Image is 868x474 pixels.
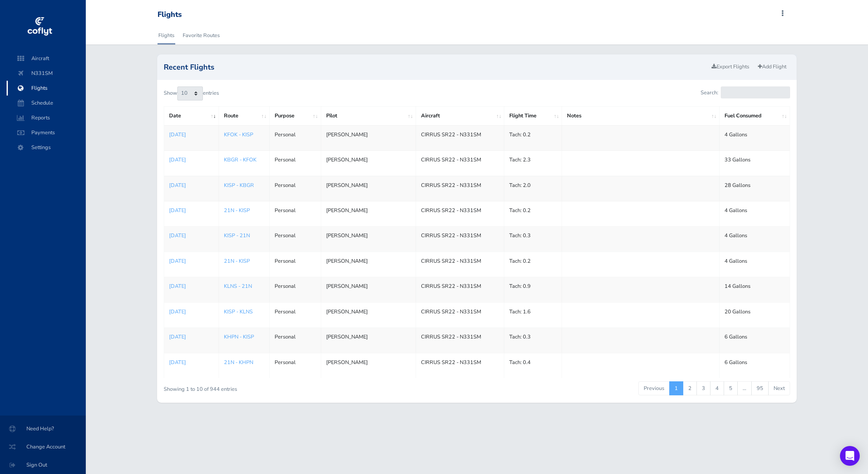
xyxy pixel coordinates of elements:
td: Personal [269,226,321,252]
select: Showentries [177,86,203,100]
th: Notes: activate to sort column ascending [562,107,720,125]
td: Personal [269,353,321,378]
td: 20 Gallons [720,302,790,327]
td: [PERSON_NAME] [321,201,416,226]
a: [DATE] [169,257,214,265]
a: [DATE] [169,131,214,139]
a: KLNS - 21N [224,283,252,290]
a: 21N - KISP [224,207,250,214]
a: [DATE] [169,308,214,316]
td: 6 Gallons [720,353,790,378]
a: 21N - KISP [224,257,250,265]
th: Date: activate to sort column ascending [164,107,219,125]
td: CIRRUS SR22 - N331SM [416,151,504,176]
td: Tach: 0.2 [504,252,562,277]
td: [PERSON_NAME] [321,252,416,277]
td: Tach: 0.9 [504,277,562,302]
img: coflyt logo [26,14,53,39]
a: [DATE] [169,181,214,189]
a: KHPN - KISP [224,333,254,341]
td: CIRRUS SR22 - N331SM [416,277,504,302]
td: 6 Gallons [720,328,790,353]
a: Next [768,381,790,395]
a: [DATE] [169,156,214,164]
div: Open Intercom Messenger [840,446,860,466]
td: 4 Gallons [720,226,790,252]
a: Export Flights [708,61,753,73]
td: Personal [269,302,321,327]
span: Settings [15,140,78,155]
a: KBGR - KFOK [224,156,256,163]
a: 2 [683,381,697,395]
a: Favorite Routes [182,26,221,44]
td: CIRRUS SR22 - N331SM [416,226,504,252]
td: 14 Gallons [720,277,790,302]
a: KISP - 21N [224,232,250,239]
th: Route: activate to sort column ascending [219,107,269,125]
td: Tach: 1.6 [504,302,562,327]
th: Flight Time: activate to sort column ascending [504,107,562,125]
a: 95 [751,381,769,395]
td: Tach: 0.3 [504,328,562,353]
label: Show entries [164,86,219,100]
h2: Recent Flights [164,63,708,71]
a: 4 [710,381,724,395]
td: 28 Gallons [720,176,790,201]
td: CIRRUS SR22 - N331SM [416,328,504,353]
a: Flights [158,26,175,44]
td: Tach: 2.0 [504,176,562,201]
td: 4 Gallons [720,201,790,226]
th: Pilot: activate to sort column ascending [321,107,416,125]
td: CIRRUS SR22 - N331SM [416,302,504,327]
td: CIRRUS SR22 - N331SM [416,201,504,226]
td: [PERSON_NAME] [321,302,416,327]
a: 5 [724,381,738,395]
a: KISP - KLNS [224,308,253,315]
a: 1 [669,381,683,395]
span: Schedule [15,96,78,110]
div: Showing 1 to 10 of 944 entries [164,381,419,393]
td: CIRRUS SR22 - N331SM [416,125,504,150]
th: Aircraft: activate to sort column ascending [416,107,504,125]
td: 33 Gallons [720,151,790,176]
td: Personal [269,176,321,201]
td: [PERSON_NAME] [321,176,416,201]
td: 4 Gallons [720,125,790,150]
td: Personal [269,125,321,150]
th: Fuel Consumed: activate to sort column ascending [720,107,790,125]
span: Aircraft [15,51,78,66]
td: [PERSON_NAME] [321,226,416,252]
input: Search: [721,86,790,98]
span: Payments [15,125,78,140]
td: CIRRUS SR22 - N331SM [416,176,504,201]
td: [PERSON_NAME] [321,125,416,150]
a: 3 [696,381,710,395]
td: Tach: 0.4 [504,353,562,378]
td: [PERSON_NAME] [321,151,416,176]
a: [DATE] [169,358,214,367]
span: Flights [15,81,78,96]
td: 4 Gallons [720,252,790,277]
td: [PERSON_NAME] [321,328,416,353]
a: [DATE] [169,333,214,341]
span: N331SM [15,66,78,81]
td: Personal [269,151,321,176]
td: CIRRUS SR22 - N331SM [416,252,504,277]
td: Personal [269,252,321,277]
div: Flights [158,10,182,19]
span: Change Account [10,439,76,454]
td: [PERSON_NAME] [321,277,416,302]
a: [DATE] [169,282,214,290]
td: Personal [269,277,321,302]
a: [DATE] [169,231,214,240]
td: Personal [269,201,321,226]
